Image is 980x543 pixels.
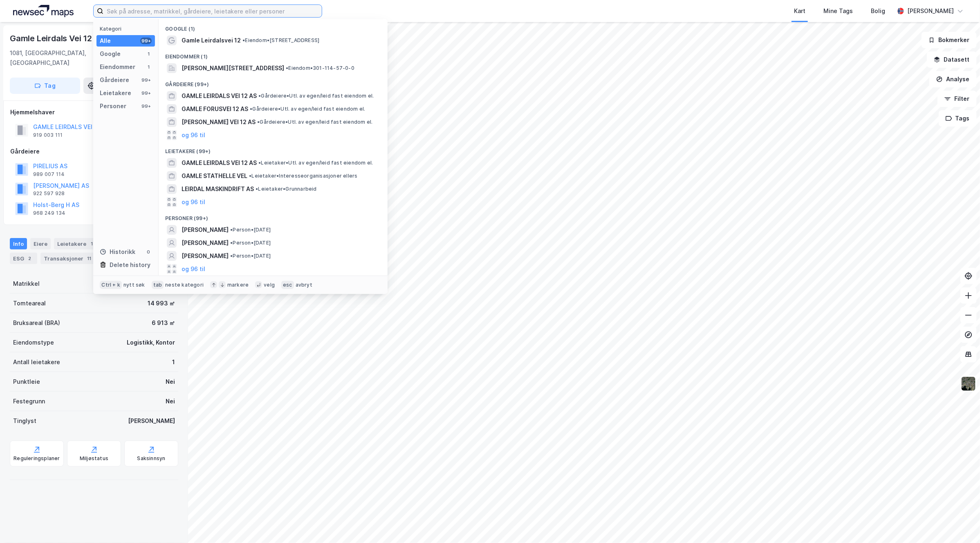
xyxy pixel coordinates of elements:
[159,142,388,156] div: Leietakere (99+)
[13,318,60,328] div: Bruksareal (BRA)
[10,147,178,156] div: Gårdeiere
[257,119,372,125] span: Gårdeiere • Utl. av egen/leid fast eiendom el.
[40,253,96,264] div: Transaksjoner
[10,253,37,264] div: ESG
[128,416,175,426] div: [PERSON_NAME]
[794,6,805,16] div: Kart
[182,225,229,235] span: [PERSON_NAME]
[264,282,275,288] div: velg
[823,6,853,16] div: Mine Tags
[182,264,205,274] button: og 96 til
[33,210,65,216] div: 968 249 134
[80,455,108,462] div: Miljøstatus
[227,282,249,288] div: markere
[871,6,885,16] div: Bolig
[10,78,80,94] button: Tag
[145,249,152,255] div: 0
[249,173,251,179] span: •
[152,318,175,328] div: 6 913 ㎡
[182,238,229,248] span: [PERSON_NAME]
[159,47,388,62] div: Eiendommer (1)
[13,357,60,367] div: Antall leietakere
[110,260,150,270] div: Delete history
[182,36,241,45] span: Gamle Leirdalsvei 12
[249,173,357,179] span: Leietaker • Interesseorganisasjoner ellers
[230,253,271,259] span: Person • [DATE]
[258,93,374,99] span: Gårdeiere • Utl. av egen/leid fast eiendom el.
[258,93,261,99] span: •
[103,5,322,17] input: Søk på adresse, matrikkel, gårdeiere, leietakere eller personer
[242,37,245,43] span: •
[100,247,135,257] div: Historikk
[13,298,46,308] div: Tomteareal
[127,338,175,347] div: Logistikk, Kontor
[937,91,977,107] button: Filter
[13,338,54,347] div: Eiendomstype
[230,227,271,233] span: Person • [DATE]
[33,171,65,178] div: 989 007 114
[140,90,152,96] div: 99+
[182,117,256,127] span: [PERSON_NAME] VEI 12 AS
[281,281,294,289] div: esc
[172,357,175,367] div: 1
[145,64,152,70] div: 1
[13,416,36,426] div: Tinglyst
[256,186,316,192] span: Leietaker • Grunnarbeid
[166,377,175,387] div: Nei
[242,37,319,44] span: Eiendom • [STREET_ADDRESS]
[230,227,233,233] span: •
[140,38,152,44] div: 99+
[100,26,155,32] div: Kategori
[13,377,40,387] div: Punktleie
[159,19,388,34] div: Google (1)
[33,132,63,138] div: 919 003 111
[100,36,111,46] div: Alle
[10,32,94,45] div: Gamle Leirdals Vei 12
[939,110,977,127] button: Tags
[250,106,365,112] span: Gårdeiere • Utl. av egen/leid fast eiendom el.
[165,282,204,288] div: neste kategori
[182,251,229,261] span: [PERSON_NAME]
[13,279,40,289] div: Matrikkel
[30,238,51,249] div: Eiere
[137,455,166,462] div: Saksinnsyn
[26,254,34,263] div: 2
[296,282,312,288] div: avbryt
[166,396,175,406] div: Nei
[927,51,977,68] button: Datasett
[10,107,178,117] div: Hjemmelshaver
[230,240,271,246] span: Person • [DATE]
[182,158,257,168] span: GAMLE LEIRDALS VEI 12 AS
[10,48,115,68] div: 1081, [GEOGRAPHIC_DATA], [GEOGRAPHIC_DATA]
[100,75,129,85] div: Gårdeiere
[182,91,257,101] span: GAMLE LEIRDALS VEI 12 AS
[182,184,254,194] span: LEIRDAL MASKINDRIFT AS
[230,253,233,259] span: •
[13,5,74,17] img: logo.a4113a55bc3d86da70a041830d287a7e.svg
[250,106,252,112] span: •
[100,88,131,98] div: Leietakere
[88,240,96,248] div: 1
[100,101,126,111] div: Personer
[33,190,65,197] div: 922 597 928
[286,65,354,71] span: Eiendom • 301-114-57-0-0
[182,130,205,140] button: og 96 til
[961,376,976,392] img: 9k=
[907,6,954,16] div: [PERSON_NAME]
[54,238,99,249] div: Leietakere
[258,160,373,166] span: Leietaker • Utl. av egen/leid fast eiendom el.
[256,186,258,192] span: •
[148,298,175,308] div: 14 993 ㎡
[152,281,164,289] div: tab
[939,504,980,543] iframe: Chat Widget
[286,65,288,71] span: •
[159,75,388,89] div: Gårdeiere (99+)
[140,103,152,109] div: 99+
[257,119,260,125] span: •
[258,160,261,166] span: •
[922,32,977,48] button: Bokmerker
[182,63,284,73] span: [PERSON_NAME][STREET_ADDRESS]
[85,254,93,263] div: 11
[182,104,248,114] span: GAMLE FORUSVEI 12 AS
